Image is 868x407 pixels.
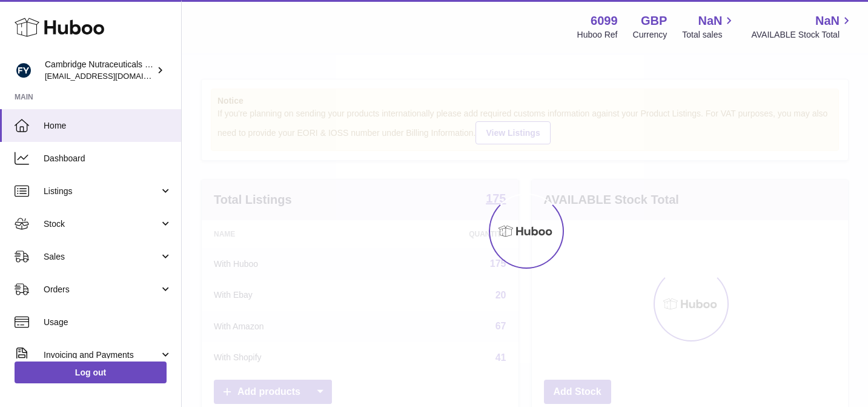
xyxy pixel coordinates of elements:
[44,349,159,361] span: Invoicing and Payments
[44,317,172,328] span: Usage
[44,218,159,230] span: Stock
[45,71,178,81] span: [EMAIL_ADDRESS][DOMAIN_NAME]
[698,13,722,29] span: NaN
[751,29,853,41] span: AVAILABLE Stock Total
[44,251,159,263] span: Sales
[682,29,736,41] span: Total sales
[44,186,159,197] span: Listings
[15,61,33,79] img: huboo@camnutra.com
[44,120,172,132] span: Home
[633,29,668,41] div: Currency
[815,13,840,29] span: NaN
[682,13,736,41] a: NaN Total sales
[15,362,167,383] a: Log out
[45,59,154,82] div: Cambridge Nutraceuticals Ltd
[751,13,853,41] a: NaN AVAILABLE Stock Total
[641,13,667,29] strong: GBP
[591,13,618,29] strong: 6099
[577,29,618,41] div: Huboo Ref
[44,284,159,295] span: Orders
[44,153,172,164] span: Dashboard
